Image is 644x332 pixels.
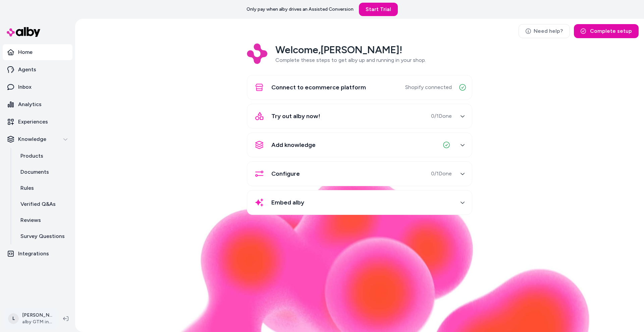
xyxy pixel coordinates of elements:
a: Experiences [3,114,72,130]
a: Inbox [3,79,72,95]
a: Agents [3,62,72,78]
img: alby Logo [7,27,40,37]
span: alby GTM internal [22,319,52,325]
a: Home [3,44,72,60]
p: Only pay when alby drives an Assisted Conversion [247,6,354,13]
p: Knowledge [18,135,46,143]
p: Reviews [20,216,41,224]
button: Add knowledge [251,137,468,153]
button: Try out alby now!0/1Done [251,108,468,124]
p: Rules [20,184,34,192]
span: Embed alby [271,198,304,207]
img: alby Bubble [129,172,590,332]
p: [PERSON_NAME] [22,312,52,319]
a: Start Trial [359,3,398,16]
a: Survey Questions [14,228,72,244]
span: 0 / 1 Done [431,112,452,120]
p: Agents [18,66,36,74]
p: Products [20,152,43,160]
p: Survey Questions [20,232,65,240]
a: Verified Q&As [14,196,72,212]
span: Connect to ecommerce platform [271,83,366,92]
span: Complete these steps to get alby up and running in your shop. [275,57,426,63]
img: Logo [247,44,267,64]
p: Documents [20,168,49,176]
span: Add knowledge [271,140,316,150]
button: Embed alby [251,194,468,211]
span: Configure [271,169,300,178]
a: Need help? [519,24,570,38]
p: Home [18,48,33,56]
h2: Welcome, [PERSON_NAME] ! [275,44,426,56]
p: Verified Q&As [20,200,56,208]
a: Analytics [3,96,72,112]
p: Inbox [18,83,32,91]
a: Rules [14,180,72,196]
button: L[PERSON_NAME]alby GTM internal [4,308,58,329]
a: Integrations [3,246,72,262]
button: Connect to ecommerce platformShopify connected [251,79,468,95]
p: Analytics [18,100,42,108]
a: Documents [14,164,72,180]
p: Experiences [18,118,48,126]
p: Integrations [18,250,49,258]
span: Try out alby now! [271,111,320,121]
span: L [8,313,19,324]
span: Shopify connected [405,83,452,91]
span: 0 / 1 Done [431,170,452,178]
a: Products [14,148,72,164]
button: Configure0/1Done [251,166,468,182]
a: Reviews [14,212,72,228]
button: Knowledge [3,131,72,147]
button: Complete setup [574,24,639,38]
